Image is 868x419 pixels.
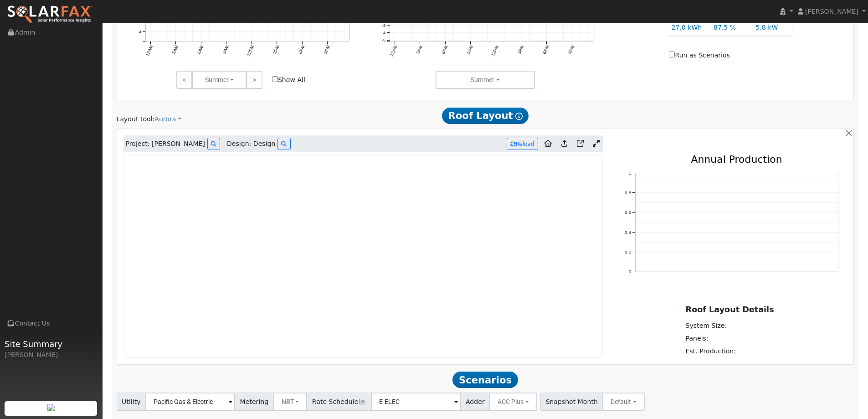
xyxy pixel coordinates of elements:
text: 12PM [490,44,500,57]
text: 3PM [272,44,280,55]
input: Run as Scenarios [669,52,675,57]
input: Show All [272,76,278,82]
button: Reload [507,138,538,150]
img: retrieve [47,404,55,411]
a: < [176,71,192,89]
span: Utility [117,393,146,411]
td: Panels: [684,332,770,345]
text: 0 [628,269,631,274]
span: Adder [460,393,490,411]
a: Expand Aurora window [590,137,603,151]
text: 3PM [517,44,525,55]
i: Show Help [515,113,523,120]
img: SolarFax [7,5,92,24]
text: 9AM [221,44,230,55]
span: Metering [235,393,274,411]
button: Summer [436,71,535,89]
a: Upload consumption to Aurora project [558,137,571,151]
span: Site Summary [5,338,98,350]
a: Open in Aurora [573,137,587,151]
text: 9PM [567,44,575,55]
div: 87.5 % [709,23,750,32]
a: Aurora to Home [540,137,555,151]
u: Roof Layout Details [686,305,774,314]
text: 12PM [246,44,255,57]
a: Aurora [154,114,181,124]
input: Select a Utility [145,393,235,411]
span: [PERSON_NAME] [805,8,858,15]
text: 1 [628,171,631,176]
span: Project: [PERSON_NAME] [126,139,205,149]
td: System Size: [684,319,770,332]
text: 0.6 [625,210,631,215]
button: NBT [273,393,308,411]
text: 6AM [441,44,449,55]
text: -5 [382,37,386,42]
button: Summer [192,71,247,89]
div: 27.0 kWh [667,23,709,32]
text: 0.4 [625,230,631,235]
text: 0.8 [625,191,631,196]
text: 6PM [298,44,306,55]
span: Snapshot Month [540,393,603,411]
text: 6PM [542,44,550,55]
span: Roof Layout [442,108,529,124]
text: -3 [382,22,386,27]
text: 12AM [389,44,399,57]
span: Scenarios [452,372,518,388]
text: 12AM [144,44,154,57]
text: 3AM [171,44,179,55]
span: Layout tool: [117,115,155,123]
text: 3AM [415,44,423,55]
text: -4 [137,29,141,34]
text: 0.2 [625,250,631,255]
label: Show All [272,75,305,85]
button: ACC Plus [489,393,537,411]
a: > [246,71,262,89]
td: Est. Production: [684,345,770,358]
text: 9PM [323,44,331,55]
input: Select a Rate Schedule [371,393,461,411]
text: 6AM [196,44,204,55]
text: Annual Production [691,154,782,165]
text: 9AM [466,44,474,55]
text: -4 [382,30,386,35]
span: Design: Design [227,139,275,149]
label: Run as Scenarios [669,51,729,60]
div: [PERSON_NAME] [5,350,98,360]
div: 5.8 kW [751,23,793,32]
button: Default [602,393,645,411]
span: Rate Schedule [307,393,371,411]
